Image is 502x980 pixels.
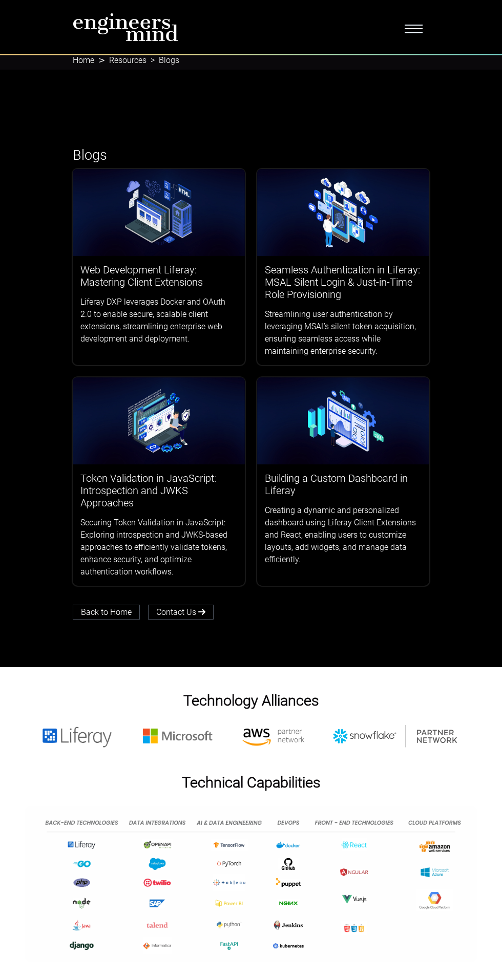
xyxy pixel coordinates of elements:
img: logos [25,725,477,748]
li: Blogs [147,54,179,67]
a: Seamless Authentication in Liferay: MSAL Silent Login & Just-in-Time Role ProvisioningStreamlinin... [257,207,429,365]
img: logo [73,13,178,41]
h3: Web Development Liferay: Mastering Client Extensions [80,264,237,288]
a: Home [73,55,94,65]
a: Web Development Liferay: Mastering Client ExtensionsLiferay DXP leverages Docker and OAuth 2.0 to... [73,207,245,353]
h3: Token Validation in JavaScript: Introspection and JWKS Approaches [80,472,237,509]
a: Building a Custom Dashboard in LiferayCreating a dynamic and personalized dashboard using Liferay... [257,415,429,573]
img: logos [73,377,245,464]
img: logos [25,806,477,961]
a: Contact Us [148,605,214,620]
p: Streamlining user authentication by leveraging MSAL’s silent token acquisition, ensuring seamless... [265,308,422,357]
nav: breadcrumb [73,49,429,61]
a: Token Validation in JavaScript: Introspection and JWKS ApproachesSecuring Token Validation in Jav... [73,415,245,586]
p: Liferay DXP leverages Docker and OAuth 2.0 to enable secure, scalable client extensions, streamli... [80,296,237,345]
p: Creating a dynamic and personalized dashboard using Liferay Client Extensions and React, enabling... [265,504,422,566]
a: Resources [109,55,147,65]
button: Toggle navigation [398,18,429,36]
h3: Seamless Authentication in Liferay: MSAL Silent Login & Just-in-Time Role Provisioning [265,264,422,301]
h1: Blogs [73,147,429,163]
h3: Building a Custom Dashboard in Liferay [265,472,422,497]
img: logos [73,169,245,256]
img: logos [257,169,429,256]
a: Back to Home [73,605,140,620]
img: logos [257,377,429,464]
p: Securing Token Validation in JavaScript: Exploring introspection and JWKS-based approaches to eff... [80,517,237,578]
